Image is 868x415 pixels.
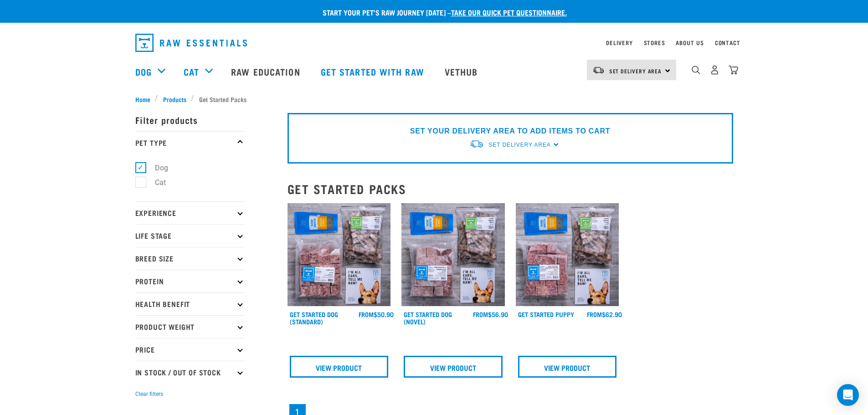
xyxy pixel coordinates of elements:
[606,41,632,44] a: Delivery
[359,311,394,318] div: $50.90
[135,94,150,104] span: Home
[676,41,704,44] a: About Us
[135,94,733,104] nav: breadcrumbs
[135,390,163,398] button: Clear filters
[516,203,619,307] img: NPS Puppy Update
[290,313,338,323] a: Get Started Dog (Standard)
[140,177,169,188] label: Cat
[473,313,488,316] span: FROM
[135,361,245,384] p: In Stock / Out Of Stock
[644,41,665,44] a: Stores
[404,313,452,323] a: Get Started Dog (Novel)
[140,162,172,174] label: Dog
[587,311,622,318] div: $62.90
[359,313,374,316] span: FROM
[135,338,245,361] p: Price
[288,203,391,307] img: NSP Dog Standard Update
[710,65,719,75] img: user.png
[518,313,574,316] a: Get Started Puppy
[128,30,740,56] nav: dropdown navigation
[837,384,859,406] div: Open Intercom Messenger
[184,65,199,78] a: Cat
[135,201,245,224] p: Experience
[715,41,740,44] a: Contact
[401,203,505,307] img: NSP Dog Novel Update
[592,66,605,74] img: van-moving.png
[609,69,662,72] span: Set Delivery Area
[312,53,436,90] a: Get started with Raw
[135,270,245,292] p: Protein
[135,224,245,247] p: Life Stage
[518,356,617,378] a: View Product
[729,65,738,75] img: home-icon@2x.png
[587,313,602,316] span: FROM
[469,139,484,149] img: van-moving.png
[222,53,311,90] a: Raw Education
[158,94,191,104] a: Products
[404,356,503,378] a: View Product
[473,311,508,318] div: $56.90
[488,142,550,148] span: Set Delivery Area
[410,126,610,137] p: SET YOUR DELIVERY AREA TO ADD ITEMS TO CART
[451,10,567,14] a: take our quick pet questionnaire.
[135,94,155,104] a: Home
[135,65,152,78] a: Dog
[135,292,245,315] p: Health Benefit
[692,66,700,74] img: home-icon-1@2x.png
[288,182,733,196] h2: Get Started Packs
[135,247,245,270] p: Breed Size
[135,34,247,52] img: Raw Essentials Logo
[290,356,389,378] a: View Product
[163,94,186,104] span: Products
[135,108,245,131] p: Filter products
[135,315,245,338] p: Product Weight
[135,131,245,154] p: Pet Type
[436,53,489,90] a: Vethub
